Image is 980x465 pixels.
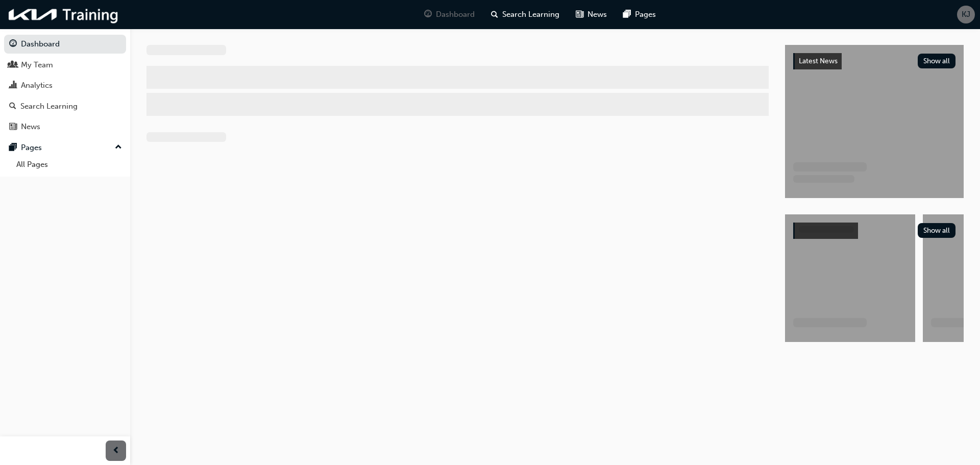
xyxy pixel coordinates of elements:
[615,4,664,25] a: pages-iconPages
[112,445,120,457] span: prev-icon
[4,76,126,95] a: Analytics
[587,9,607,20] span: News
[4,97,126,116] a: Search Learning
[623,8,631,21] span: pages-icon
[793,223,955,239] a: Show all
[918,223,956,238] button: Show all
[21,121,40,133] div: News
[9,123,17,132] span: news-icon
[793,53,955,69] a: Latest NewsShow all
[4,35,126,54] a: Dashboard
[115,141,122,154] span: up-icon
[9,40,17,49] span: guage-icon
[21,80,53,91] div: Analytics
[9,61,17,70] span: people-icon
[9,143,17,153] span: pages-icon
[21,59,53,71] div: My Team
[4,33,126,138] button: DashboardMy TeamAnalyticsSearch LearningNews
[799,57,838,65] span: Latest News
[424,8,432,21] span: guage-icon
[9,81,17,90] span: chart-icon
[21,142,42,154] div: Pages
[4,138,126,157] button: Pages
[5,4,122,25] img: kia-training
[483,4,568,25] a: search-iconSearch Learning
[416,4,483,25] a: guage-iconDashboard
[436,9,475,20] span: Dashboard
[576,8,583,21] span: news-icon
[9,102,16,111] span: search-icon
[502,9,559,20] span: Search Learning
[4,117,126,136] a: News
[957,6,975,23] button: KJ
[568,4,615,25] a: news-iconNews
[20,101,78,112] div: Search Learning
[635,9,656,20] span: Pages
[4,56,126,75] a: My Team
[491,8,498,21] span: search-icon
[918,54,956,68] button: Show all
[962,9,970,20] span: KJ
[12,157,126,173] a: All Pages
